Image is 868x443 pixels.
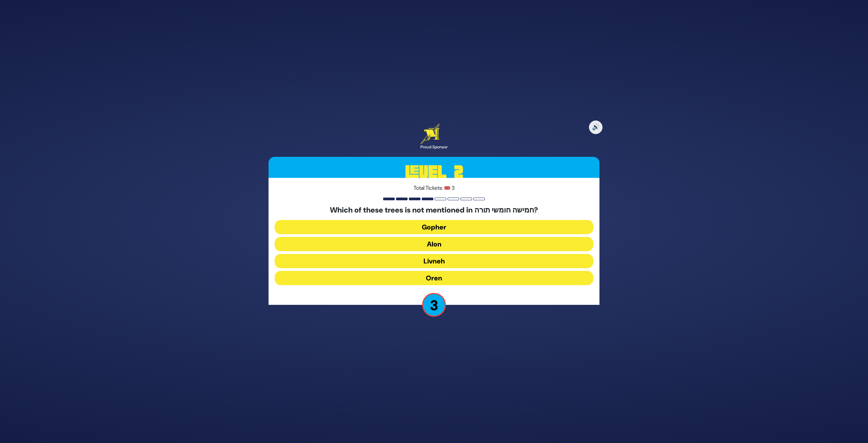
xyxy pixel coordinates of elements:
button: Alon [275,237,593,251]
img: Artscroll [420,124,440,144]
button: Gopher [275,220,593,234]
button: Oren [275,271,593,285]
div: Proud Sponsor [420,144,448,150]
button: 🔊 [589,121,603,134]
p: Total Tickets: 🎟️ 3 [275,184,593,192]
p: 3 [422,293,446,317]
h5: Which of these trees is not mentioned in חמישה חומשי תורה? [275,206,593,215]
h3: Level 2 [269,157,599,187]
button: Livneh [275,254,593,268]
